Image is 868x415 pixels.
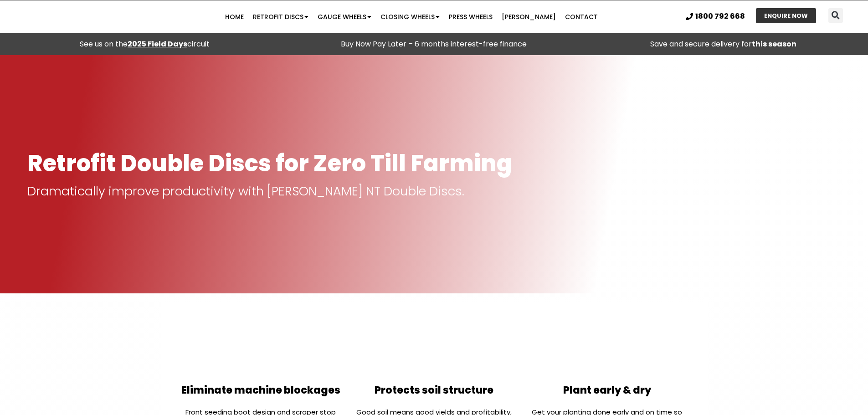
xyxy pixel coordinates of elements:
img: Eliminate Machine Blockages [228,314,294,379]
span: ENQUIRE NOW [764,13,808,19]
a: ENQUIRE NOW [756,8,816,23]
h1: Retrofit Double Discs for Zero Till Farming [27,151,841,176]
h2: Protects soil structure [352,384,516,397]
a: Press Wheels [444,8,497,26]
img: Protect soil structure [401,314,467,379]
a: Closing Wheels [376,8,444,26]
h2: Plant early & dry [525,384,689,397]
a: Contact [560,8,602,26]
p: Save and secure delivery for [583,38,863,51]
h2: Eliminate machine blockages [179,384,343,397]
span: 1800 792 668 [695,13,745,20]
a: Home [221,8,248,26]
img: Plant Early & Dry [574,314,640,379]
a: 1800 792 668 [686,13,745,20]
p: Buy Now Pay Later – 6 months interest-free finance [294,38,574,51]
p: Dramatically improve productivity with [PERSON_NAME] NT Double Discs. [27,185,841,198]
a: [PERSON_NAME] [497,8,560,26]
div: Search [828,8,843,23]
strong: this season [752,39,796,49]
a: 2025 Field Days [128,39,187,49]
nav: Menu [168,8,654,26]
a: Retrofit Discs [248,8,313,26]
a: Gauge Wheels [313,8,376,26]
div: See us on the circuit [5,38,285,51]
img: Ryan NT logo [27,3,118,31]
